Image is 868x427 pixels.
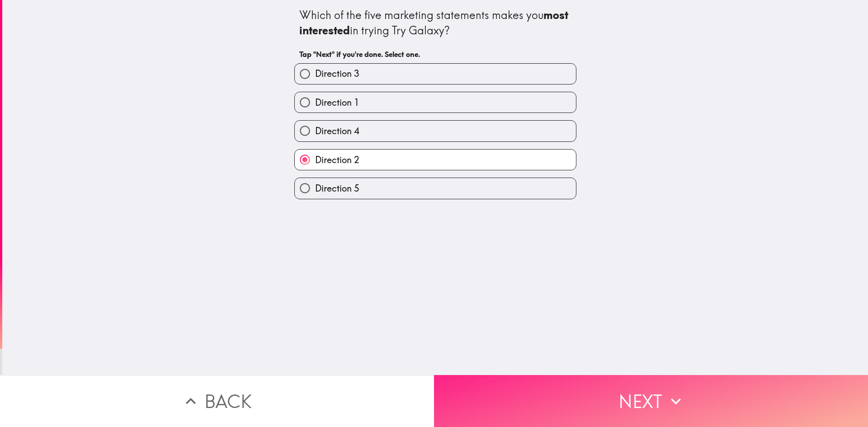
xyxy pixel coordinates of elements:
[315,67,359,80] span: Direction 3
[299,8,571,38] div: Which of the five marketing statements makes you in trying Try Galaxy?
[299,8,571,37] b: most interested
[434,375,868,427] button: Next
[295,178,576,198] button: Direction 5
[295,64,576,84] button: Direction 3
[315,154,359,166] span: Direction 2
[295,150,576,170] button: Direction 2
[315,182,359,195] span: Direction 5
[295,92,576,113] button: Direction 1
[315,125,359,137] span: Direction 4
[299,49,571,59] h6: Tap "Next" if you're done. Select one.
[315,96,359,109] span: Direction 1
[295,121,576,141] button: Direction 4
